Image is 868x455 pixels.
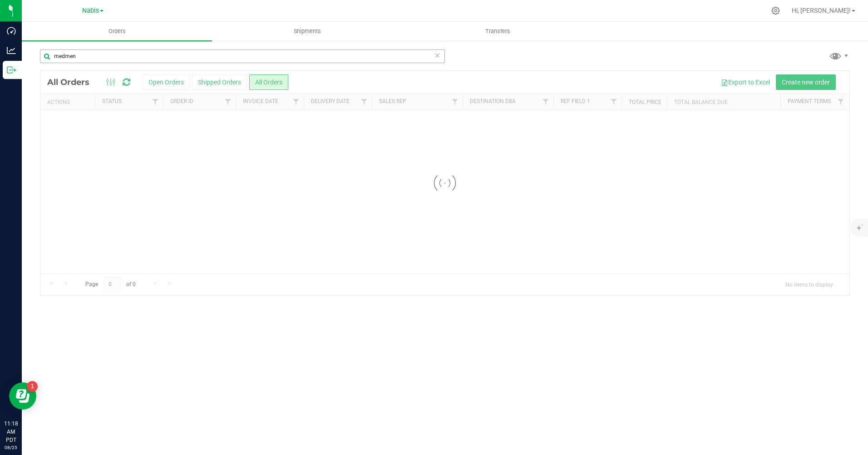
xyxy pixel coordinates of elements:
span: Transfers [473,27,523,35]
input: Search Order ID, Destination, Customer PO... [40,49,445,63]
span: Orders [96,27,138,35]
p: 08/25 [4,444,18,451]
a: Shipments [212,22,402,41]
a: Orders [22,22,212,41]
span: Shipments [281,27,333,35]
iframe: Resource center [9,382,36,410]
p: 11:18 AM PDT [4,420,18,444]
div: Manage settings [770,6,781,15]
a: Transfers [403,22,593,41]
span: Hi, [PERSON_NAME]! [792,7,851,14]
inline-svg: Outbound [7,65,16,74]
inline-svg: Analytics [7,46,16,55]
span: Clear [434,49,440,61]
span: Nabis [82,7,99,15]
iframe: Resource center unread badge [27,381,38,392]
inline-svg: Dashboard [7,26,16,35]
